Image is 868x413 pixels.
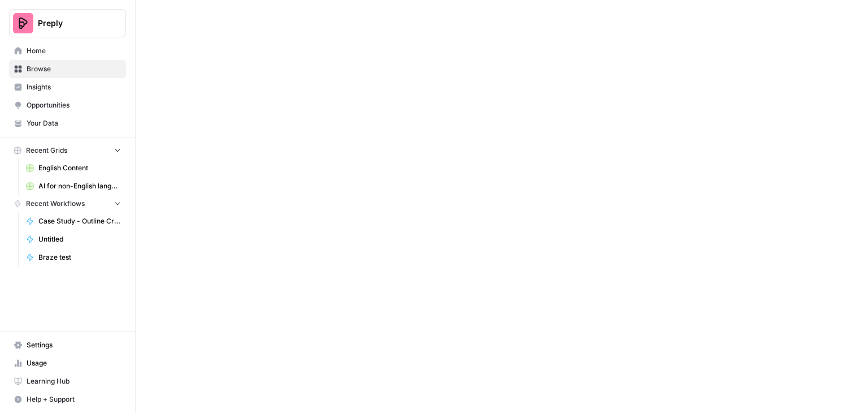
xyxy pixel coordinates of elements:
a: English Content [21,159,126,177]
a: Settings [9,336,126,354]
img: Preply Logo [13,13,33,33]
span: English Content [38,163,121,173]
span: Home [27,46,121,56]
span: Usage [27,358,121,368]
span: Help + Support [27,394,121,405]
button: Workspace: Preply [9,9,126,37]
span: Insights [27,82,121,92]
a: Opportunities [9,96,126,114]
a: Untitled [21,230,126,248]
a: Your Data [9,114,126,132]
a: Usage [9,354,126,372]
a: Home [9,42,126,60]
span: Recent Grids [26,145,67,156]
span: Browse [27,64,121,74]
span: Preply [38,18,106,29]
span: Your Data [27,118,121,128]
span: Untitled [38,234,121,244]
a: Braze test [21,248,126,266]
button: Recent Grids [9,142,126,159]
span: Learning Hub [27,376,121,386]
a: Learning Hub [9,372,126,390]
button: Help + Support [9,390,126,408]
span: Settings [27,340,121,350]
span: AI for non-English languages [38,181,121,191]
a: AI for non-English languages [21,177,126,195]
a: Browse [9,60,126,78]
a: Insights [9,78,126,96]
span: Opportunities [27,100,121,110]
button: Recent Workflows [9,195,126,212]
a: Case Study - Outline Creation V1 [21,212,126,230]
span: Braze test [38,252,121,263]
span: Case Study - Outline Creation V1 [38,216,121,226]
span: Recent Workflows [26,199,85,209]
